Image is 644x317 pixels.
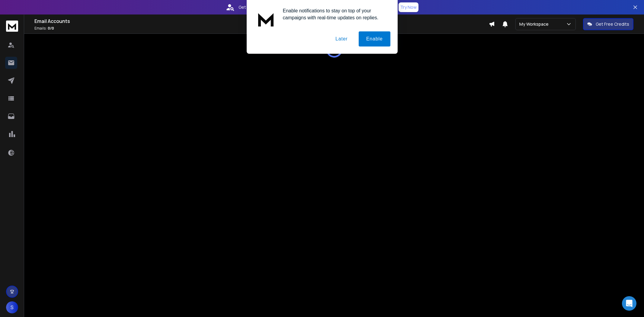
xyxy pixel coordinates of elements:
button: Later [328,31,355,46]
button: S [6,301,18,313]
div: Open Intercom Messenger [622,296,636,311]
img: notification icon [254,7,278,31]
button: Enable [359,31,390,46]
div: Enable notifications to stay on top of your campaigns with real-time updates on replies. [278,7,390,21]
